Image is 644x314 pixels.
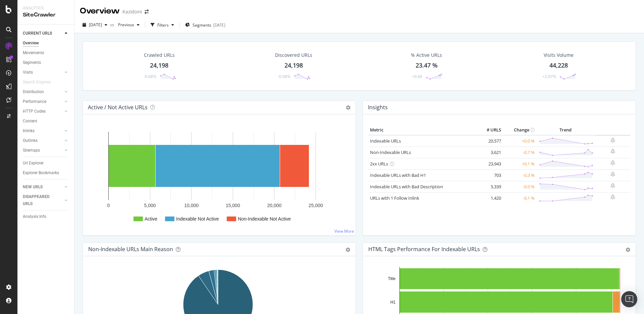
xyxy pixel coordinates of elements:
div: Visits [23,69,33,76]
text: 15,000 [226,203,240,208]
div: SiteCrawler [23,11,69,19]
div: Explorer Bookmarks [23,169,59,176]
a: Search Engines [23,79,57,86]
div: Analysis Info [23,213,46,220]
text: 20,000 [267,203,281,208]
div: +2.07% [542,74,556,79]
text: 25,000 [309,203,323,208]
th: Trend [536,125,595,135]
div: Crawled URLs [144,52,175,58]
div: 44,228 [549,61,568,70]
button: Segments[DATE] [182,19,228,30]
div: Non-Indexable URLs Main Reason [88,246,173,252]
div: Url Explorer [23,160,44,167]
span: Previous [115,22,134,28]
div: Search Engines [23,79,51,86]
a: View More [334,228,354,234]
a: NEW URLS [23,184,63,191]
a: Performance [23,98,63,105]
div: Filters [157,22,169,28]
span: vs [110,22,115,28]
div: arrow-right-arrow-left [145,9,149,14]
div: Visits Volume [544,52,574,58]
span: Segments [193,22,211,28]
div: [DATE] [213,22,225,28]
div: bell-plus [610,194,615,200]
text: Indexable Not Active [176,216,219,222]
div: DISAPPEARED URLS [23,193,57,207]
div: NEW URLS [23,184,43,191]
td: -0.3 % [503,169,536,181]
div: Discovered URLs [275,52,312,58]
h4: Active / Not Active URLs [88,103,148,112]
text: 5,000 [144,203,156,208]
td: 20,577 [476,135,503,147]
button: Filters [148,19,177,30]
a: Non-Indexable URLs [370,149,411,155]
a: Sitemaps [23,147,63,154]
a: Content [23,118,69,125]
div: Movements [23,49,44,56]
a: URLs with 1 Follow Inlink [370,195,419,201]
text: 0 [107,203,110,208]
div: Inlinks [23,127,35,134]
div: gear [345,247,350,252]
a: Indexable URLs with Bad H1 [370,172,426,178]
div: bell-plus [610,138,615,143]
a: Inlinks [23,127,63,134]
div: -0.08% [144,74,156,79]
div: +0.66 [412,74,422,79]
div: % Active URLs [411,52,442,58]
text: Non-Indexable Not Active [238,216,291,222]
a: Outlinks [23,137,63,144]
div: Sitemaps [23,147,40,154]
th: Change [503,125,536,135]
td: 1,420 [476,192,503,204]
div: CURRENT URLS [23,30,52,37]
h4: Insights [368,103,388,112]
div: Content [23,118,37,125]
div: HTTP Codes [23,108,46,115]
div: bell-plus [610,160,615,165]
div: Overview [80,5,120,17]
div: Kazidomi [122,8,142,15]
text: H1 [390,300,396,305]
div: Analytics [23,5,69,11]
th: Metric [368,125,476,135]
div: 23.47 % [416,61,438,70]
td: 3,621 [476,147,503,158]
div: bell-plus [610,171,615,177]
a: Url Explorer [23,160,69,167]
a: Segments [23,59,69,66]
text: Active [145,216,157,222]
div: HTML Tags Performance for Indexable URLs [368,246,480,252]
a: 2xx URLs [370,161,388,167]
button: Previous [115,19,142,30]
svg: A chart. [88,125,348,230]
div: Overview [23,40,39,47]
a: Analysis Info [23,213,69,220]
td: -0.0 % [503,181,536,192]
div: Performance [23,98,46,105]
a: DISAPPEARED URLS [23,193,63,207]
td: +0.0 % [503,135,536,147]
div: -0.08% [278,74,290,79]
th: # URLS [476,125,503,135]
button: [DATE] [80,19,110,30]
a: Overview [23,40,69,47]
a: Explorer Bookmarks [23,169,69,176]
div: 24,198 [150,61,168,70]
div: Segments [23,59,41,66]
div: bell-plus [610,183,615,188]
a: CURRENT URLS [23,30,63,37]
td: +0.1 % [503,158,536,169]
a: Indexable URLs with Bad Description [370,184,443,190]
i: Options [346,105,351,110]
td: -0.7 % [503,147,536,158]
td: 23,943 [476,158,503,169]
text: 10,000 [184,203,199,208]
td: 703 [476,169,503,181]
span: 2025 Aug. 27th [89,22,102,28]
a: Indexable URLs [370,138,401,144]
